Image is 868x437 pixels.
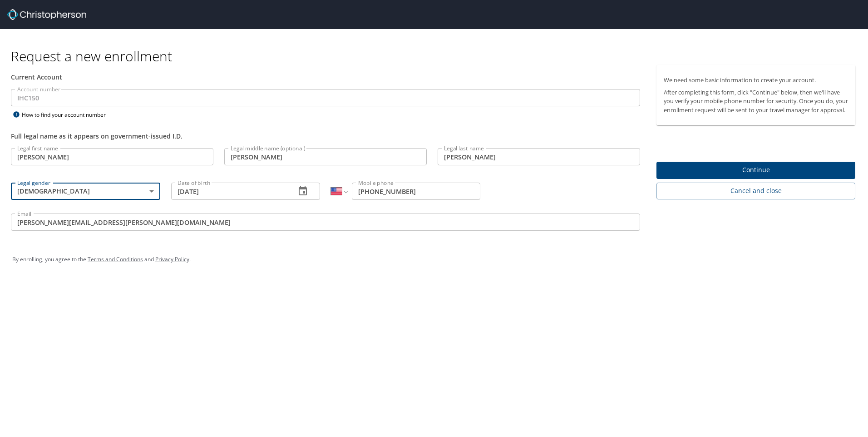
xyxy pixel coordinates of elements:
[11,109,124,120] div: How to find your account number
[11,183,160,200] div: [DEMOGRAPHIC_DATA]
[11,131,640,141] div: Full legal name as it appears on government-issued I.D.
[12,248,856,271] div: By enrolling, you agree to the and .
[11,72,640,82] div: Current Account
[88,255,143,263] a: Terms and Conditions
[11,47,863,65] h1: Request a new enrollment
[171,183,289,200] input: MM/DD/YYYY
[664,76,848,84] p: We need some basic information to create your account.
[656,183,855,199] button: Cancel and close
[352,183,480,200] input: Enter phone number
[664,185,848,197] span: Cancel and close
[155,255,189,263] a: Privacy Policy
[664,164,848,176] span: Continue
[7,9,86,20] img: cbt logo
[664,88,848,114] p: After completing this form, click "Continue" below, then we'll have you verify your mobile phone ...
[656,162,855,179] button: Continue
